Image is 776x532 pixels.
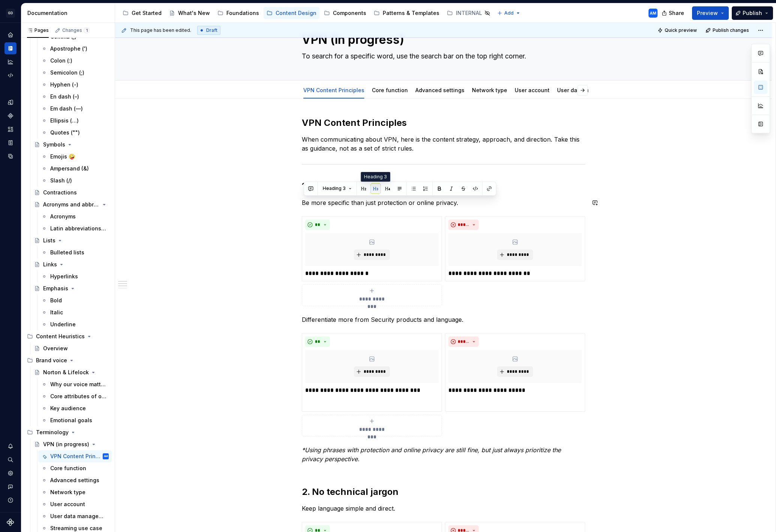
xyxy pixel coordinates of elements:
div: User account [50,501,85,508]
a: What's New [166,7,213,19]
button: Notifications [4,440,16,452]
button: Publish changes [703,25,752,36]
div: Colon (:) [50,57,72,64]
a: Key audience [38,402,112,414]
button: Contact support [4,481,16,493]
a: Italic [38,306,112,318]
div: Latin abbreviations (e.g. / i.e.) [50,225,107,232]
div: Acronyms and abbreviations [43,201,100,208]
div: Quotes ("") [50,129,80,136]
a: User data management [38,510,112,522]
div: En dash (–) [50,93,79,100]
a: Links [31,259,112,270]
a: Advanced settings [415,87,464,93]
a: Settings [4,467,16,479]
div: Streaming use case [50,525,102,532]
div: Norton & Lifelock [43,369,89,376]
a: Analytics [4,56,16,68]
div: Acronyms [50,213,76,220]
a: Ellipsis (…) [38,115,112,127]
div: Underline [50,321,76,328]
div: Ampersand (&) [50,165,89,172]
a: Contractions [31,187,112,199]
div: Emotional goals [50,417,92,424]
a: Components [4,110,16,122]
span: Preview [697,9,718,17]
button: GD [1,5,19,21]
span: 1 [84,27,90,33]
div: Content Heuristics [24,330,112,342]
a: Semicolon (;) [38,67,112,79]
a: Emojis 🤪 [38,151,112,163]
div: Search ⌘K [4,454,16,466]
a: Latin abbreviations (e.g. / i.e.) [38,223,112,235]
span: Share [669,9,684,17]
a: Storybook stories [4,137,16,149]
div: What's New [178,9,210,17]
a: Symbols [31,139,112,151]
a: Network type [38,486,112,498]
span: Add [504,10,514,16]
a: VPN Content Principles [303,87,364,93]
a: INTERNAL [444,7,493,19]
div: Lists [43,237,55,244]
div: Terminology [36,429,69,436]
button: Share [658,6,689,20]
a: Components [321,7,369,19]
div: User data management [554,82,622,98]
div: Network type [50,489,85,496]
div: Components [333,9,366,17]
div: Emojis 🤪 [50,153,75,160]
a: VPN Content PrinciplesAM [38,450,112,462]
div: Documentation [27,9,112,17]
button: Add [495,8,523,18]
button: Publish [732,6,773,20]
div: GD [6,9,15,18]
a: Core attributes of our brand voice [38,390,112,402]
a: Ampersand (&) [38,163,112,175]
div: User data management [50,513,107,520]
a: Bold [38,294,112,306]
div: Network type [469,82,510,98]
div: Changes [62,27,90,33]
span: Publish [743,9,762,17]
a: Content Design [264,7,319,19]
div: Core attributes of our brand voice [50,393,107,400]
div: Em dash (—) [50,105,83,112]
div: Heading 3 [361,172,390,182]
a: Foundations [214,7,262,19]
div: INTERNAL [456,9,482,17]
span: Heading 3 [323,185,346,191]
p: Be more specific than just protection or online privacy. [302,198,585,207]
a: Advanced settings [38,474,112,486]
a: User data management [557,87,619,93]
div: Italic [50,309,63,316]
div: Advanced settings [50,477,99,484]
a: Data sources [4,150,16,162]
div: Code automation [4,69,16,81]
div: Contractions [43,189,77,196]
span: Quick preview [665,27,697,33]
h2: 2. No technical jargon [302,486,585,498]
span: This page has been edited. [130,27,191,33]
a: Core function [372,87,408,93]
div: Assets [4,123,16,135]
a: Network type [472,87,507,93]
textarea: VPN (in progress) [300,31,584,49]
svg: Supernova Logo [7,519,14,526]
button: Quick preview [655,25,700,36]
a: Emotional goals [38,414,112,426]
div: Semicolon (;) [50,69,84,76]
div: Why our voice matters [50,381,107,388]
div: Emphasis [43,285,68,292]
div: Design tokens [4,96,16,108]
a: Hyphen (-) [38,79,112,91]
a: Quotes ("") [38,127,112,139]
div: Bold [50,297,62,304]
a: Documentation [4,42,16,54]
div: VPN Content Principles [50,453,101,460]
